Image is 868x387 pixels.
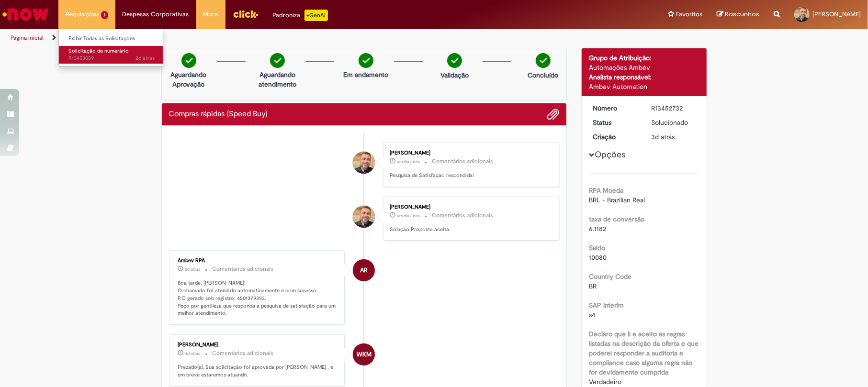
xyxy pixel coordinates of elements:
p: Aguardando Aprovação [166,70,212,89]
span: R13453089 [68,55,155,62]
span: 10080 [589,253,607,262]
img: ServiceNow [1,5,50,24]
span: Despesas Corporativas [123,10,189,19]
small: Comentários adicionais [432,211,493,220]
div: Grupo de Atribuição: [589,53,699,63]
span: [PERSON_NAME] [812,10,861,18]
h2: Compras rápidas (Speed Buy) Histórico de tíquete [169,110,268,119]
small: Comentários adicionais [213,265,274,273]
button: Adicionar anexos [547,108,559,121]
dt: Criação [586,132,644,142]
ul: Requisições [58,29,163,66]
div: Automações Ambev [589,63,699,72]
span: BR [589,282,597,290]
img: check-circle-green.png [536,53,551,68]
b: Saldo [589,243,605,252]
p: Prezado(a), Sua solicitação foi aprovada por [PERSON_NAME] , e em breve estaremos atuando. [178,364,338,378]
p: Concluído [528,70,558,80]
small: Comentários adicionais [213,349,274,357]
div: Jose Ivan Da Silva [353,152,375,174]
p: Solução Proposta aceita. [390,226,549,233]
div: [PERSON_NAME] [390,204,549,210]
span: 3d atrás [652,133,675,141]
time: 28/08/2025 10:07:34 [397,159,420,165]
div: Solucionado [652,118,696,127]
b: SAP Interim [589,301,624,310]
time: 27/08/2025 15:36:12 [185,266,201,272]
div: Jose Ivan Da Silva [353,206,375,228]
span: Solicitação de numerário [68,47,129,55]
span: 1 [101,11,108,19]
p: +GenAi [304,10,328,21]
span: um dia atrás [397,159,420,165]
time: 27/08/2025 14:20:54 [652,133,675,141]
ul: Trilhas de página [7,29,572,47]
time: 27/08/2025 15:17:45 [135,55,155,62]
b: taxa de conversão [589,215,644,223]
span: Requisições [66,10,99,19]
p: Boa tarde, [PERSON_NAME]! O chamado foi atendido automaticamente e com sucesso. P.O gerado sob re... [178,279,338,317]
span: WKM [357,343,372,366]
div: Analista responsável: [589,72,699,82]
span: Verdadeiro [589,377,621,386]
div: 27/08/2025 14:20:54 [652,132,696,142]
div: [PERSON_NAME] [390,150,549,156]
time: 27/08/2025 14:31:30 [185,351,201,356]
div: R13452732 [652,103,696,113]
span: More [203,10,218,19]
div: Ambev Automation [589,82,699,91]
time: 28/08/2025 10:06:59 [397,213,420,219]
img: check-circle-green.png [181,53,196,68]
span: AR [360,259,368,282]
div: Ambev RPA [353,259,375,281]
a: Exibir Todas as Solicitações [59,33,164,44]
img: click_logo_yellow_360x200.png [233,7,259,21]
span: Rascunhos [725,10,759,19]
img: check-circle-green.png [447,53,462,68]
dt: Status [586,118,644,127]
img: check-circle-green.png [359,53,373,68]
div: Padroniza [273,10,328,21]
b: RPA Moeda [589,186,623,195]
span: 6.1182 [589,224,606,233]
span: 2d atrás [135,55,155,62]
b: Country Code [589,272,631,281]
span: 2d atrás [185,266,201,272]
img: check-circle-green.png [270,53,285,68]
span: BRL - Brazilian Real [589,196,645,204]
div: William Kaio Maia [353,343,375,365]
div: [PERSON_NAME] [178,342,338,348]
span: Favoritos [676,10,702,19]
p: Em andamento [343,70,388,79]
p: Validação [440,70,469,80]
p: Pesquisa de Satisfação respondida! [390,172,549,179]
dt: Número [586,103,644,113]
p: Aguardando atendimento [254,70,301,89]
a: Página inicial [11,34,44,42]
a: Rascunhos [717,10,759,19]
div: Ambev RPA [178,258,338,264]
b: Declaro que li e aceito as regras listadas na descrição da oferta e que poderei responder a audit... [589,330,699,376]
span: um dia atrás [397,213,420,219]
a: Aberto R13453089 : Solicitação de numerário [59,46,164,64]
small: Comentários adicionais [432,157,493,166]
span: 3d atrás [185,351,201,356]
span: s4 [589,310,596,319]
